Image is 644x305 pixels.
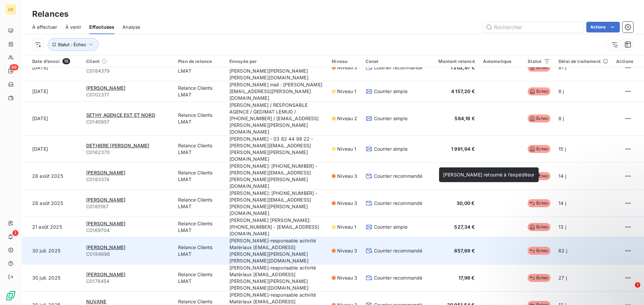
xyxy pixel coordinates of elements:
[86,272,125,277] span: [PERSON_NAME]
[332,59,357,64] div: Niveau
[174,102,225,136] td: Relance Clients LMAT
[337,247,357,254] span: Niveau 3
[5,290,16,301] img: Logo LeanPay
[86,143,149,148] span: DETHIERE [PERSON_NAME]
[528,199,550,207] span: Échec
[225,264,328,292] td: [PERSON_NAME]-responsable activité Matériaux [EMAIL_ADDRESS][PERSON_NAME][PERSON_NAME][PERSON_NAM...
[174,136,225,163] td: Relance Clients LMAT
[174,163,225,190] td: Relance Clients LMAT
[32,58,78,64] div: Date d’envoi
[554,136,612,163] td: 15 j
[454,116,475,121] span: 584,16 €
[528,223,550,231] span: Échec
[86,227,170,234] span: C0169704
[65,24,81,30] span: À venir
[86,85,125,91] span: [PERSON_NAME]
[337,275,357,281] span: Niveau 3
[229,59,324,64] div: Envoyée par
[86,119,170,125] span: C0140857
[225,54,328,81] td: [PERSON_NAME]-responsable activité Matériaux [EMAIL_ADDRESS][PERSON_NAME][PERSON_NAME][PERSON_NAM...
[621,282,637,298] iframe: Intercom live chat
[554,237,612,264] td: 62 j
[225,237,328,264] td: [PERSON_NAME]-responsable activité Matériaux [EMAIL_ADDRESS][PERSON_NAME][PERSON_NAME][PERSON_NAM...
[225,102,328,136] td: [PERSON_NAME] / RESPONSABLE AGENCE / GEDIMAT LEMUD / [PHONE_NUMBER] / [EMAIL_ADDRESS][PERSON_NAME...
[58,42,86,47] span: Statut : Échec
[337,224,356,230] span: Niveau 1
[528,59,550,64] div: Statut
[337,64,357,71] span: Niveau 3
[374,64,423,71] span: Courrier recommandé
[528,115,550,123] span: Échec
[21,163,82,190] td: 28 août 2025
[86,244,125,250] span: [PERSON_NAME]
[86,59,100,64] span: Client
[374,173,423,179] span: Courrier recommandé
[374,275,423,281] span: Courrier recommandé
[86,203,170,210] span: C0185187
[86,149,170,156] span: C0162370
[225,217,328,237] td: [PERSON_NAME] [PERSON_NAME]: [PHONE_NUMBER] - [EMAIL_ADDRESS][DOMAIN_NAME]
[174,81,225,102] td: Relance Clients LMAT
[86,68,170,74] span: C0184379
[528,87,550,95] span: Échec
[443,172,535,177] span: [PERSON_NAME] retourné à l’expéditeur
[366,59,423,64] div: Canal
[21,237,82,264] td: 30 juil. 2025
[21,190,82,217] td: 28 août 2025
[89,24,115,30] span: Effectuées
[459,275,475,281] span: 17,96 €
[374,146,408,152] span: Courrier simple
[586,22,620,32] button: Actions
[528,64,550,72] span: Échec
[86,221,125,226] span: [PERSON_NAME]
[21,264,82,292] td: 30 juil. 2025
[32,8,68,20] h3: Relances
[86,112,155,118] span: SETHY AGENCE EST ET NORD
[174,217,225,237] td: Relance Clients LMAT
[337,173,357,179] span: Niveau 3
[457,200,475,206] span: 30,00 €
[225,136,328,163] td: [PERSON_NAME] - 03 82 44 98 22 - [PERSON_NAME][EMAIL_ADDRESS][PERSON_NAME][PERSON_NAME][DOMAIN_NAME]
[454,224,475,230] span: 527,34 €
[86,197,125,203] span: [PERSON_NAME]
[86,251,170,257] span: C0184896
[21,81,82,102] td: [DATE]
[32,24,57,30] span: À effectuer
[337,88,356,95] span: Niveau 1
[225,163,328,190] td: [PERSON_NAME]: [PHONE_NUMBER] - [PERSON_NAME][EMAIL_ADDRESS][PERSON_NAME][PERSON_NAME][DOMAIN_NAME]
[374,200,423,207] span: Courrier recommandé
[483,22,584,32] input: Rechercher
[86,91,170,98] span: C0102377
[86,278,170,285] span: C0178454
[178,59,221,64] div: Plan de relance
[12,230,18,236] span: 1
[558,59,601,64] span: Délai de traitement
[174,264,225,292] td: Relance Clients LMAT
[86,170,125,175] span: [PERSON_NAME]
[554,81,612,102] td: 8 j
[48,38,99,51] button: Statut : Échec
[337,200,357,207] span: Niveau 3
[554,54,612,81] td: 81 j
[86,176,170,183] span: C0183374
[528,145,550,153] span: Échec
[86,299,106,304] span: NUVANE
[374,115,408,122] span: Courrier simple
[21,136,82,163] td: [DATE]
[483,59,520,64] div: Automatique
[174,237,225,264] td: Relance Clients LMAT
[454,248,475,253] span: 857,69 €
[554,163,612,190] td: 14 j
[451,146,475,152] span: 1 991,94 €
[10,64,18,70] span: 89
[337,115,357,122] span: Niveau 2
[635,282,640,288] span: 1
[374,88,408,95] span: Courrier simple
[5,4,16,15] div: LO
[374,224,408,230] span: Courrier simple
[174,190,225,217] td: Relance Clients LMAT
[554,190,612,217] td: 14 j
[554,217,612,237] td: 13 j
[62,58,70,64] span: 19
[225,81,328,102] td: [PERSON_NAME] mail : [PERSON_NAME][EMAIL_ADDRESS][PERSON_NAME][DOMAIN_NAME]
